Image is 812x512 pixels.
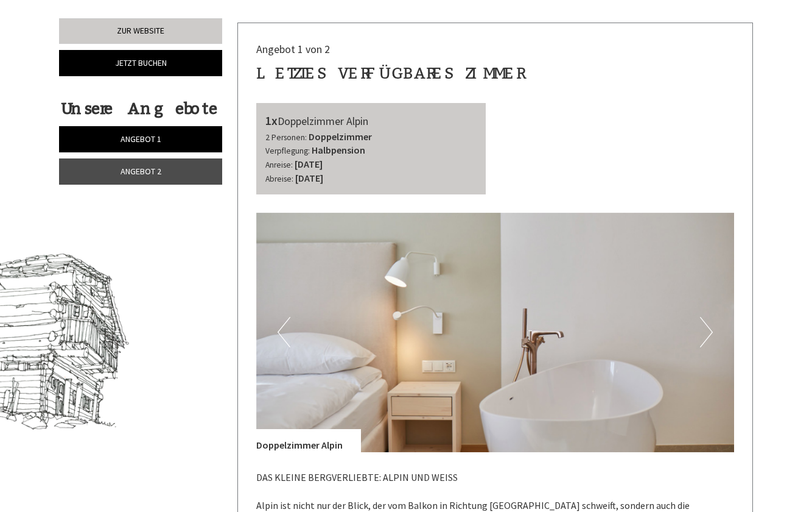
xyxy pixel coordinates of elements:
b: Doppelzimmer [309,130,372,143]
small: Verpflegung: [265,146,310,156]
a: Zur Website [59,18,222,44]
img: image [256,213,735,452]
span: Angebot 2 [121,166,161,177]
small: Anreise: [265,160,293,170]
b: 1x [265,113,278,128]
b: [DATE] [295,172,323,184]
small: Abreise: [265,174,293,184]
small: 2 Personen: [265,132,307,143]
span: Angebot 1 [121,133,161,144]
b: [DATE] [295,158,323,170]
div: Doppelzimmer Alpin [256,429,361,452]
a: Jetzt buchen [59,50,222,76]
div: Unsere Angebote [59,98,219,120]
button: Previous [278,317,290,347]
button: Next [700,317,713,347]
b: Halbpension [312,144,365,156]
span: Angebot 1 von 2 [256,42,330,56]
div: Letztes verfügbares Zimmer [256,62,522,85]
div: Doppelzimmer Alpin [265,112,477,130]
